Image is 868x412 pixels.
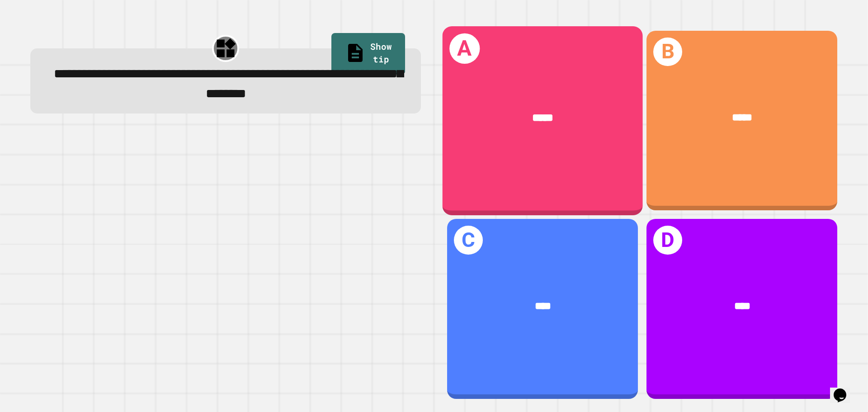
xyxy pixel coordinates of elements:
iframe: chat widget [830,376,859,403]
h1: B [653,38,682,66]
h1: C [454,226,483,255]
a: Show tip [331,33,405,75]
h1: A [449,33,480,63]
h1: D [653,226,682,255]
